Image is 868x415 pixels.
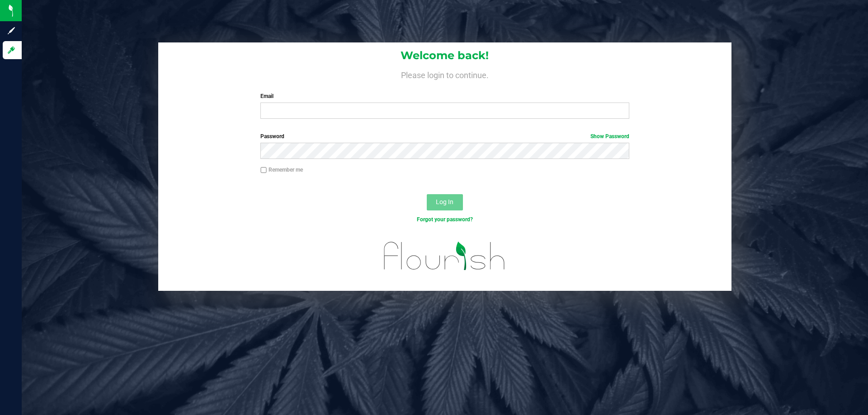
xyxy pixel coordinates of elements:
[590,133,629,140] a: Show Password
[158,50,731,61] h1: Welcome back!
[7,46,16,55] inline-svg: Log in
[373,233,516,279] img: flourish_logo.svg
[260,92,629,100] label: Email
[427,194,463,210] button: Log In
[436,198,453,205] span: Log In
[260,167,267,173] input: Remember me
[260,166,303,174] label: Remember me
[7,26,16,35] inline-svg: Sign up
[158,69,731,79] h4: Please login to continue.
[417,216,473,223] a: Forgot your password?
[260,133,284,140] span: Password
